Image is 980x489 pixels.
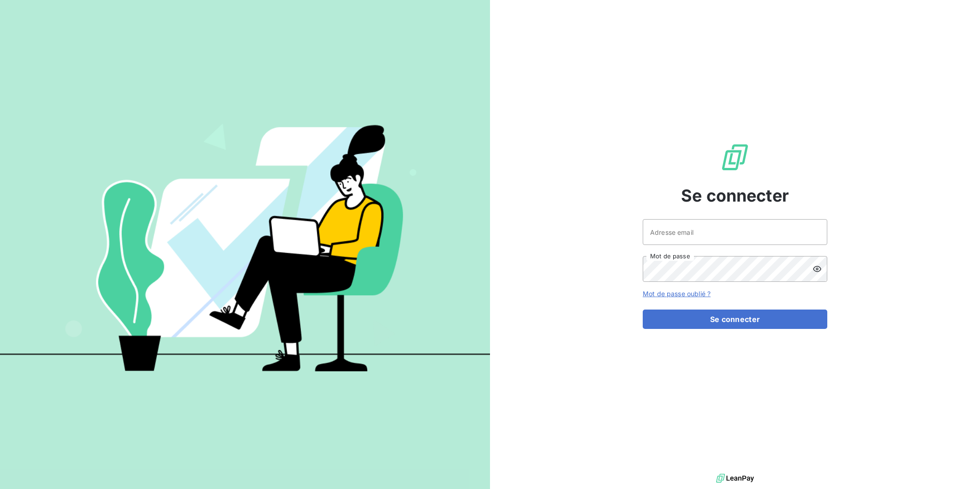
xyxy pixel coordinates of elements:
[643,310,827,329] button: Se connecter
[716,471,754,485] img: logo
[681,183,789,208] span: Se connecter
[720,143,750,172] img: Logo LeanPay
[643,219,827,245] input: placeholder
[643,290,711,298] a: Mot de passe oublié ?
